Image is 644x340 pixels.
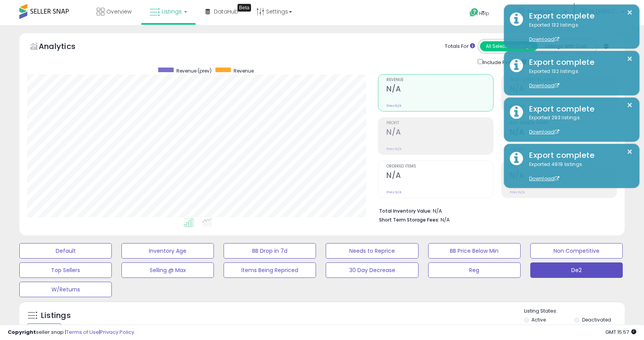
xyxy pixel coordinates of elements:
button: 30 Day Decrease [326,262,418,278]
div: Exported 4919 listings. [523,161,634,183]
span: 2025-09-8 15:57 GMT [605,328,636,336]
small: Prev: N/A [386,190,401,195]
div: Exported 132 listings. [523,22,634,43]
div: Export complete [523,10,634,22]
button: Selling @ Max [121,262,214,278]
button: Inventory Age [121,243,214,259]
div: Exported 293 listings. [523,114,634,136]
a: Help [463,2,504,25]
span: Profit [386,121,493,125]
strong: Copyright [8,328,36,336]
i: Get Help [469,8,479,17]
small: Prev: N/A [510,190,525,195]
p: Listing States: [524,308,625,315]
span: Revenue (prev) [176,68,212,74]
button: All Selected Listings [480,41,538,51]
div: Tooltip anchor [237,4,251,12]
button: BB Price Below Min [428,243,521,259]
div: Include Returns [472,58,536,66]
div: Export complete [523,57,634,68]
h5: Listings [41,310,71,321]
span: Help [479,10,489,17]
small: Prev: N/A [386,103,401,108]
button: Needs to Reprice [326,243,418,259]
button: Non Competitive [530,243,623,259]
h2: N/A [386,128,493,138]
button: Top Sellers [19,262,112,278]
a: Terms of Use [66,328,99,336]
a: Privacy Policy [100,328,134,336]
span: Overview [106,8,132,15]
button: W/Returns [19,282,112,297]
div: Exported 132 listings. [523,68,634,90]
button: × [627,54,633,64]
button: Reg [428,262,521,278]
span: DataHub [214,8,238,15]
a: Download [529,82,559,89]
div: Totals For [445,43,475,50]
button: Items Being Repriced [224,262,316,278]
div: seller snap | | [8,329,134,336]
span: Listings [162,8,182,15]
span: Revenue [386,78,493,82]
button: Default [19,243,112,259]
a: Download [529,175,559,182]
a: Download [529,129,559,135]
b: Total Inventory Value: [379,208,432,214]
h2: N/A [386,171,493,181]
div: Export complete [523,150,634,161]
span: Ordered Items [386,164,493,169]
span: Revenue [234,68,254,74]
button: × [627,8,633,17]
b: Short Term Storage Fees: [379,217,439,223]
h2: N/A [386,85,493,95]
div: Clear All Filters [27,323,61,331]
div: Export complete [523,103,634,115]
button: BB Drop in 7d [224,243,316,259]
button: × [627,147,633,157]
label: Active [531,316,546,323]
label: Deactivated [582,316,611,323]
h5: Analytics [39,41,91,54]
a: Download [529,36,559,42]
li: N/A [379,206,611,215]
button: × [627,100,633,110]
button: De2 [530,262,623,278]
span: N/A [441,216,450,223]
small: Prev: N/A [386,147,401,151]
